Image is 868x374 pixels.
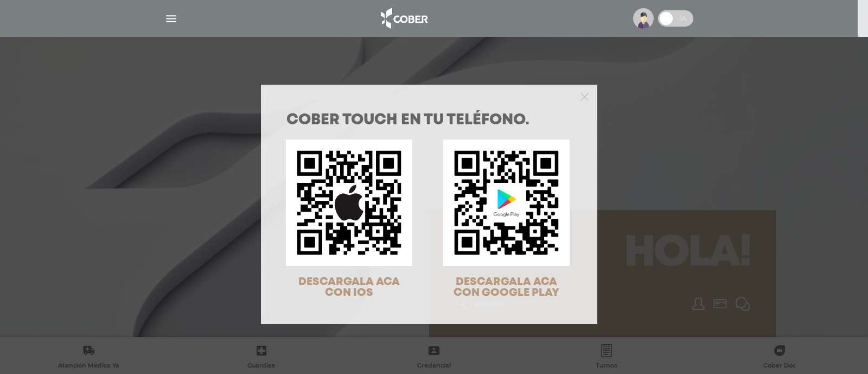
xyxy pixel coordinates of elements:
img: qr-code [443,140,570,266]
span: DESCARGALA ACA CON GOOGLE PLAY [454,277,559,298]
img: qr-code [286,140,412,266]
h1: COBER TOUCH en tu teléfono. [286,113,572,128]
span: DESCARGALA ACA CON IOS [298,277,400,298]
button: Close [580,91,589,101]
